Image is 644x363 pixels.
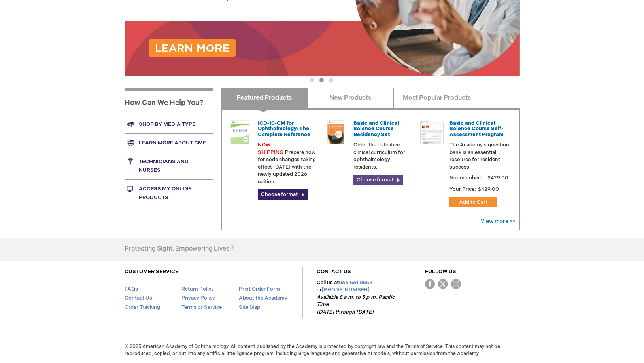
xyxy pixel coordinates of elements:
a: Choose format [258,189,308,200]
button: 3 of 3 [329,78,333,82]
a: Choose format [353,175,403,185]
p: Call us at or [317,279,397,316]
strong: Nonmember: [449,173,482,183]
a: Shop by media type [125,115,213,133]
span: © 2025 American Academy of Ophthalmology. All content published by the Academy is protected by co... [119,343,526,357]
img: instagram [451,279,461,289]
a: Terms of Service [181,304,222,310]
a: Most Popular Products [393,88,480,108]
p: The Academy's question bank is an essential resource for resident success. [449,141,510,171]
img: bcscself_20.jpg [420,120,444,144]
a: 866.561.8558 [339,279,372,286]
a: Privacy Policy [181,295,215,301]
a: Access My Online Products [125,179,213,207]
h4: Protecting Sight. Empowering Lives.® [125,245,234,253]
span: $429.00 [486,175,510,181]
a: ICD-10-CM for Ophthalmology: The Complete Reference [258,120,310,138]
a: FAQs [125,286,138,292]
a: Site Map [239,304,260,310]
em: Available 8 a.m. to 5 p.m. Pacific Time [DATE] through [DATE] [317,294,395,315]
a: [PHONE_NUMBER] [322,287,370,293]
a: Order Tracking [125,304,160,310]
img: Facebook [425,279,435,289]
font: NOW SHIPPING: [258,142,285,156]
strong: Your Price: [449,186,476,192]
a: New Products [307,88,394,108]
a: Basic and Clinical Science Course Self-Assessment Program [449,120,504,138]
a: CUSTOMER SERVICE [125,268,178,275]
a: Basic and Clinical Science Course Residency Set [353,120,399,138]
h1: How Can We Help You? [125,88,213,115]
button: Add to Cart [449,197,497,207]
a: FOLLOW US [425,268,456,275]
span: Add to Cart [459,199,487,205]
img: 0120008u_42.png [228,120,252,144]
a: CONTACT US [317,268,351,275]
a: Featured Products [221,88,308,108]
a: View more >> [481,218,515,225]
img: Twitter [438,279,448,289]
span: $429.00 [477,186,500,192]
a: Technicians and nurses [125,152,213,179]
a: About the Academy [239,295,287,301]
a: Return Policy [181,286,214,292]
a: Print Order Form [239,286,280,292]
a: Learn more about CME [125,133,213,152]
button: 2 of 3 [319,78,324,82]
button: 1 of 3 [310,78,314,82]
p: Order the definitive clinical curriculum for ophthalmology residents. [353,141,414,171]
img: 02850963u_47.png [324,120,347,144]
a: Contact Us [125,295,152,301]
p: Prepare now for code changes taking effect [DATE] with the newly updated 2026 edition. [258,141,318,185]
